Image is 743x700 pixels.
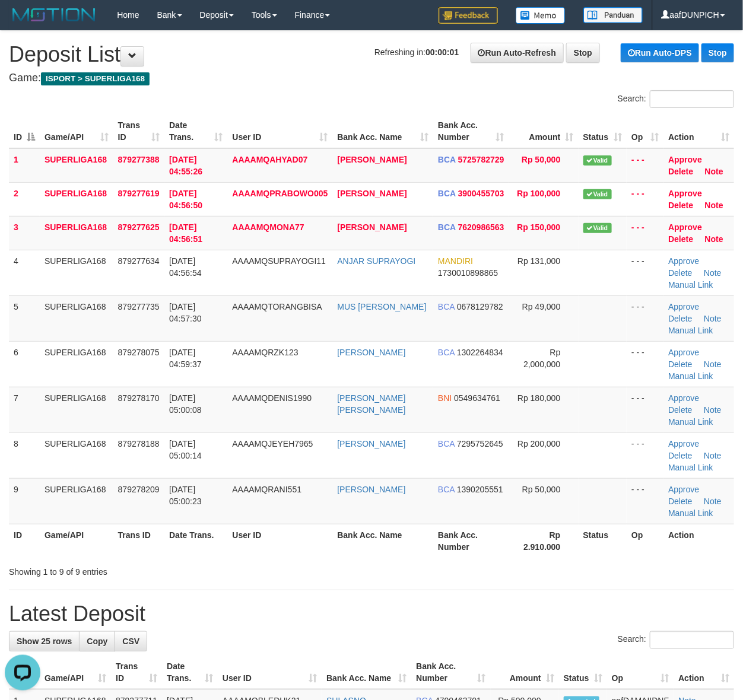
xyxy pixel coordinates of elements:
a: Note [704,314,722,323]
td: SUPERLIGA168 [40,341,113,387]
span: Copy 0678129782 to clipboard [457,302,503,311]
span: Show 25 rows [17,637,72,646]
a: Run Auto-Refresh [471,43,564,63]
span: Copy 7295752645 to clipboard [457,439,503,448]
img: MOTION_logo.png [9,6,99,24]
a: [PERSON_NAME] [337,222,407,232]
th: Trans ID: activate to sort column ascending [113,114,164,148]
a: Approve [668,155,702,164]
td: 2 [9,182,40,216]
a: Approve [668,439,699,448]
td: SUPERLIGA168 [40,478,113,524]
td: 1 [9,148,40,183]
span: Copy 1730010898865 to clipboard [438,268,498,278]
span: Copy 7620986563 to clipboard [458,222,504,232]
span: CSV [122,637,139,646]
th: User ID [227,524,332,558]
a: Manual Link [668,371,713,381]
span: BCA [438,348,455,357]
span: Refreshing in: [374,47,459,57]
span: Rp 50,000 [522,485,561,494]
th: Trans ID: activate to sort column ascending [111,656,162,689]
th: Status: activate to sort column ascending [559,656,607,689]
th: Trans ID [113,524,164,558]
th: Date Trans. [164,524,227,558]
a: [PERSON_NAME] [337,348,405,357]
td: 4 [9,250,40,295]
span: 879277388 [118,155,160,164]
a: [PERSON_NAME] [337,439,405,448]
span: BCA [438,302,455,311]
a: Approve [668,348,699,357]
span: MANDIRI [438,256,473,266]
a: Manual Link [668,280,713,289]
a: Delete [668,234,693,244]
span: AAAAMQTORANGBISA [232,302,322,311]
a: Run Auto-DPS [621,43,699,62]
th: Action: activate to sort column ascending [674,656,734,689]
th: Amount: activate to sort column ascending [491,656,559,689]
a: [PERSON_NAME] [337,155,407,164]
td: - - - [627,432,663,478]
a: MUS [PERSON_NAME] [337,302,426,311]
a: Manual Link [668,417,713,427]
span: AAAAMQDENIS1990 [232,393,312,403]
span: BCA [438,485,455,494]
img: panduan.png [583,7,643,23]
th: Bank Acc. Name [332,524,433,558]
strong: 00:00:01 [426,47,459,57]
th: Bank Acc. Number [433,524,509,558]
span: Valid transaction [583,223,612,233]
a: Stop [566,43,600,63]
td: SUPERLIGA168 [40,216,113,250]
th: Status: activate to sort column ascending [579,114,627,148]
a: Delete [668,405,692,415]
span: AAAAMQRZK123 [232,348,298,357]
a: [PERSON_NAME] [PERSON_NAME] [337,393,405,415]
span: [DATE] 04:59:37 [169,348,202,369]
th: Amount: activate to sort column ascending [509,114,579,148]
span: 879278188 [118,439,160,448]
span: [DATE] 05:00:23 [169,485,202,506]
a: Show 25 rows [9,631,80,651]
a: Delete [668,201,693,210]
span: [DATE] 05:00:08 [169,393,202,415]
span: Copy 5725782729 to clipboard [458,155,504,164]
a: Approve [668,302,699,311]
span: Copy 1302264834 to clipboard [457,348,503,357]
span: BCA [438,222,456,232]
span: BCA [438,439,455,448]
td: - - - [627,148,663,183]
span: Copy 3900455703 to clipboard [458,189,504,198]
a: Note [704,268,722,278]
td: 6 [9,341,40,387]
a: Manual Link [668,463,713,472]
a: Manual Link [668,326,713,335]
td: 5 [9,295,40,341]
span: 879278209 [118,485,160,494]
th: Action [663,524,734,558]
span: BNI [438,393,452,403]
th: Game/API: activate to sort column ascending [40,114,113,148]
th: Game/API: activate to sort column ascending [40,656,111,689]
td: 8 [9,432,40,478]
td: SUPERLIGA168 [40,295,113,341]
td: 7 [9,387,40,432]
a: Note [704,451,722,460]
a: Note [704,359,722,369]
a: ANJAR SUPRAYOGI [337,256,415,266]
span: 879277735 [118,302,160,311]
td: 3 [9,216,40,250]
a: Delete [668,359,692,369]
td: - - - [627,250,663,295]
a: Approve [668,393,699,403]
span: 879277625 [118,222,160,232]
a: Note [705,167,723,176]
a: Approve [668,256,699,266]
span: Copy 0549634761 to clipboard [454,393,500,403]
a: Delete [668,167,693,176]
th: ID [9,524,40,558]
a: Note [704,405,722,415]
span: AAAAMQSUPRAYOGI11 [232,256,326,266]
th: Date Trans.: activate to sort column ascending [164,114,227,148]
